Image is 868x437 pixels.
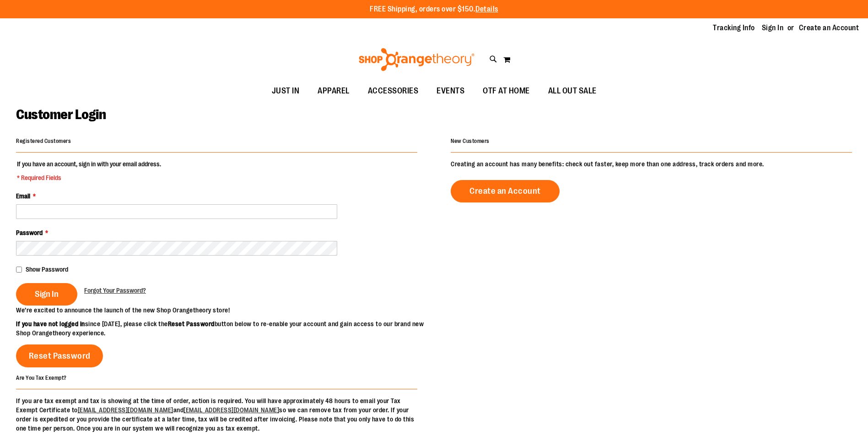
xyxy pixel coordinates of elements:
[475,5,498,13] a: Details
[483,81,530,101] span: OTF AT HOME
[16,320,85,328] strong: If you have not logged in
[16,192,30,200] span: Email
[35,289,59,299] span: Sign In
[469,186,541,196] span: Create an Account
[16,319,434,338] p: since [DATE], please click the button below to re-enable your account and gain access to our bran...
[84,287,146,294] span: Forgot Your Password?
[84,286,146,295] a: Forgot Your Password?
[168,320,215,328] strong: Reset Password
[437,81,464,101] span: EVENTS
[548,81,597,101] span: ALL OUT SALE
[451,159,852,169] p: Creating an account has many benefits: check out faster, keep more than one address, track orders...
[370,4,498,15] p: FREE Shipping, orders over $150.
[16,283,77,306] button: Sign In
[183,406,279,414] a: [EMAIL_ADDRESS][DOMAIN_NAME]
[16,344,103,367] a: Reset Password
[16,396,417,433] p: If you are tax exempt and tax is showing at the time of order, action is required. You will have ...
[16,306,434,315] p: We’re excited to announce the launch of the new Shop Orangetheory store!
[16,107,106,122] span: Customer Login
[16,138,71,144] strong: Registered Customers
[17,173,161,182] span: * Required Fields
[16,229,43,236] span: Password
[16,374,67,381] strong: Are You Tax Exempt?
[762,23,784,33] a: Sign In
[318,81,350,101] span: APPAREL
[16,159,162,182] legend: If you have an account, sign in with your email address.
[799,23,859,33] a: Create an Account
[451,138,490,144] strong: New Customers
[78,406,173,414] a: [EMAIL_ADDRESS][DOMAIN_NAME]
[26,266,68,273] span: Show Password
[272,81,300,101] span: JUST IN
[29,351,91,361] span: Reset Password
[451,180,560,202] a: Create an Account
[713,23,755,33] a: Tracking Info
[357,48,476,71] img: Shop Orangetheory
[368,81,419,101] span: ACCESSORIES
